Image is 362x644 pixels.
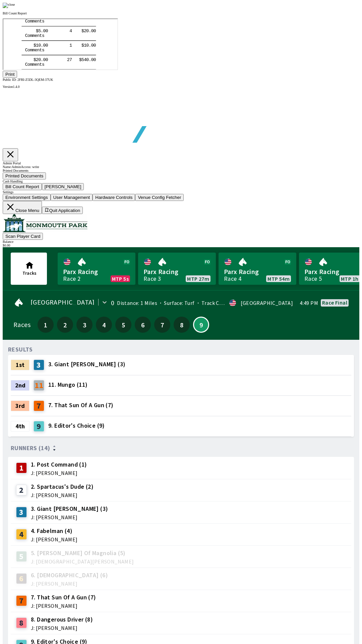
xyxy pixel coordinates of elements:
[112,276,129,281] span: MTP 5s
[136,322,149,327] span: 6
[31,571,108,580] span: 6. [DEMOGRAPHIC_DATA] (6)
[39,322,52,327] span: 1
[90,24,93,29] tspan: 0
[31,482,94,491] span: 2. Spartacus's Dude (2)
[267,276,290,281] span: MTP 54m
[39,43,41,48] tspan: s
[18,89,210,159] img: global tote logo
[40,24,43,29] tspan: 0
[117,322,130,327] span: 5
[31,537,77,542] span: J: [PERSON_NAME]
[31,527,77,535] span: 4. Fabelman (4)
[42,207,83,214] button: Quit Application
[30,38,33,43] tspan: $
[175,322,188,327] span: 8
[3,18,118,70] iframe: ReportvIEWER
[143,276,161,281] div: Race 3
[241,300,293,306] div: [GEOGRAPHIC_DATA]
[135,317,151,333] button: 6
[31,549,134,557] span: 5. [PERSON_NAME] Of Magnolia (5)
[115,317,131,333] button: 5
[59,322,71,327] span: 2
[57,317,73,333] button: 2
[3,190,359,194] div: Settings
[3,165,359,169] div: Name: Admin Access: write
[31,615,93,624] span: 8. Dangerous Driver (8)
[31,603,96,608] span: J: [PERSON_NAME]
[3,11,359,15] p: Bill Count Report
[80,38,83,43] tspan: 4
[83,38,86,43] tspan: 0
[3,169,359,172] div: Printed Documents
[16,507,27,518] div: 3
[31,593,96,602] span: 7. That Sun Of A Gun (7)
[157,300,195,306] span: Surface: Turf
[34,29,37,34] tspan: n
[3,183,42,190] button: Bill Count Report
[11,400,29,411] div: 3rd
[219,253,296,285] a: Parx RacingRace 4MTP 54m
[51,194,93,201] button: User Management
[42,183,84,190] button: [PERSON_NAME]
[11,445,50,451] span: Runners (14)
[34,421,44,432] div: 9
[90,38,93,43] tspan: 0
[3,244,359,247] div: $ 0.00
[78,322,91,327] span: 3
[34,360,44,370] div: 3
[135,194,184,201] button: Venue Config Fetcher
[66,38,69,43] tspan: 7
[31,515,108,520] span: J: [PERSON_NAME]
[76,38,78,43] tspan: $
[111,300,114,306] div: 0
[38,24,40,29] tspan: .
[11,380,29,391] div: 2nd
[3,161,359,165] div: Admin Portal
[63,267,130,276] span: Parx Racing
[66,24,69,29] tspan: 1
[3,240,359,244] div: Balance
[16,595,27,606] div: 7
[38,38,40,43] tspan: .
[32,43,34,48] tspan: e
[24,43,27,48] tspan: o
[35,24,38,29] tspan: 0
[80,24,83,29] tspan: 1
[31,492,94,498] span: J: [PERSON_NAME]
[22,43,24,48] tspan: C
[33,38,35,43] tspan: 2
[16,618,27,628] div: 8
[3,85,359,89] div: Version 1.4.0
[33,24,35,29] tspan: 1
[16,551,27,562] div: 5
[22,29,24,34] tspan: C
[11,253,47,285] button: Tracks
[83,24,86,29] tspan: 0
[93,194,135,201] button: Hardware Controls
[85,24,88,29] tspan: .
[304,276,322,281] div: Race 5
[195,323,207,326] span: 9
[3,201,42,214] button: Close Menu
[29,43,32,48] tspan: m
[22,270,37,276] span: Tracks
[42,38,45,43] tspan: 0
[16,529,27,540] div: 4
[24,29,27,34] tspan: o
[143,267,210,276] span: Parx Racing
